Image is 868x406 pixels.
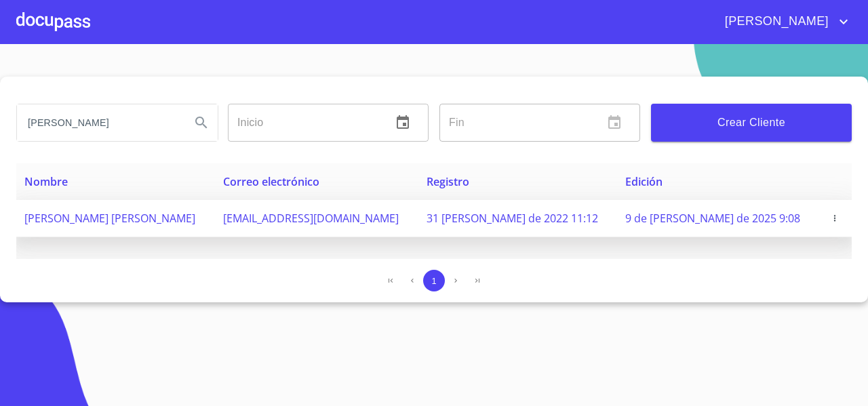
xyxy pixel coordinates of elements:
button: 1 [423,270,445,291]
span: [PERSON_NAME] [715,11,835,33]
button: Crear Cliente [651,104,852,142]
span: Registro [427,174,469,189]
span: Crear Cliente [662,113,841,132]
span: [PERSON_NAME] [PERSON_NAME] [24,211,195,226]
button: Search [185,106,218,139]
span: Correo electrónico [223,174,319,189]
span: [EMAIL_ADDRESS][DOMAIN_NAME] [223,211,399,226]
button: account of current user [715,11,852,33]
input: search [17,104,180,141]
span: 31 [PERSON_NAME] de 2022 11:12 [427,211,598,226]
span: Edición [625,174,663,189]
span: 9 de [PERSON_NAME] de 2025 9:08 [625,211,800,226]
span: 1 [431,276,436,286]
span: Nombre [24,174,68,189]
